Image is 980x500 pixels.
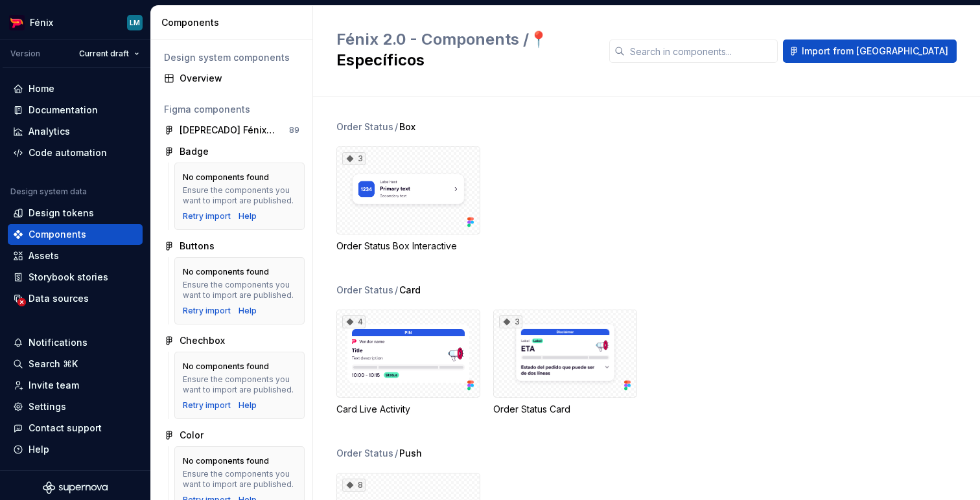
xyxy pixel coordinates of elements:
[183,172,269,183] div: No components found
[399,284,421,297] span: Card
[30,16,53,29] div: Fénix
[8,332,143,353] button: Notifications
[183,267,269,277] div: No components found
[336,310,480,416] div: 4Card Live Activity
[29,379,79,392] div: Invite team
[239,211,257,222] a: Help
[159,236,305,256] a: Buttons
[73,45,145,63] button: Current draft
[183,374,296,395] div: Ensure the components you want to import are published.
[8,396,143,417] a: Settings
[79,49,129,59] span: Current draft
[164,51,299,64] div: Design system components
[336,240,480,253] div: Order Status Box Interactive
[8,418,143,438] button: Contact support
[493,403,637,416] div: Order Status Card
[183,185,296,206] div: Ensure the components you want to import are published.
[183,456,269,466] div: No components found
[10,49,40,59] div: Version
[183,306,231,316] button: Retry import
[239,306,257,316] a: Help
[395,120,398,133] span: /
[342,315,366,328] div: 4
[8,354,143,374] button: Search ⌘K
[8,100,143,120] a: Documentation
[29,207,94,220] div: Design tokens
[289,125,299,135] div: 89
[625,40,778,63] input: Search in components...
[399,447,422,460] span: Push
[130,17,140,28] div: LM
[29,125,70,138] div: Analytics
[159,68,305,89] a: Overview
[499,315,522,328] div: 3
[336,30,529,49] span: Fénix 2.0 - Components /
[159,141,305,162] a: Badge
[8,245,143,266] a: Assets
[336,403,480,416] div: Card Live Activity
[10,187,87,197] div: Design system data
[29,400,66,413] div: Settings
[336,120,393,133] div: Order Status
[159,120,305,141] a: [DEPRECADO] Fénix - Base Components89
[8,439,143,460] button: Help
[336,284,393,297] div: Order Status
[43,481,108,494] svg: Supernova Logo
[159,330,305,351] a: Chechbox
[8,288,143,309] a: Data sources
[8,224,143,245] a: Components
[9,15,25,30] img: c22002f0-c20a-4db5-8808-0be8483c155a.png
[180,429,204,442] div: Color
[180,240,215,253] div: Buttons
[8,375,143,396] a: Invite team
[399,120,415,133] span: Box
[8,267,143,288] a: Storybook stories
[161,16,307,29] div: Components
[239,400,257,411] a: Help
[183,211,231,222] button: Retry import
[336,447,393,460] div: Order Status
[342,152,366,165] div: 3
[29,82,54,95] div: Home
[783,40,957,63] button: Import from [GEOGRAPHIC_DATA]
[29,336,87,349] div: Notifications
[29,271,108,284] div: Storybook stories
[8,203,143,223] a: Design tokens
[159,425,305,446] a: Color
[29,146,107,159] div: Code automation
[29,292,89,305] div: Data sources
[183,469,296,490] div: Ensure the components you want to import are published.
[29,228,86,241] div: Components
[180,145,209,158] div: Badge
[29,422,102,435] div: Contact support
[3,8,148,36] button: FénixLM
[183,400,231,411] button: Retry import
[183,280,296,301] div: Ensure the components you want to import are published.
[8,142,143,163] a: Code automation
[336,146,480,253] div: 3Order Status Box Interactive
[29,443,49,456] div: Help
[395,284,398,297] span: /
[493,310,637,416] div: 3Order Status Card
[183,361,269,372] div: No components found
[164,103,299,116] div: Figma components
[336,29,594,71] h2: 📍 Específicos
[29,249,59,262] div: Assets
[29,358,78,370] div: Search ⌘K
[180,124,276,137] div: [DEPRECADO] Fénix - Base Components
[802,45,948,58] span: Import from [GEOGRAPHIC_DATA]
[29,104,98,117] div: Documentation
[180,72,299,85] div: Overview
[8,78,143,99] a: Home
[395,447,398,460] span: /
[8,121,143,142] a: Analytics
[342,479,366,492] div: 8
[180,334,225,347] div: Chechbox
